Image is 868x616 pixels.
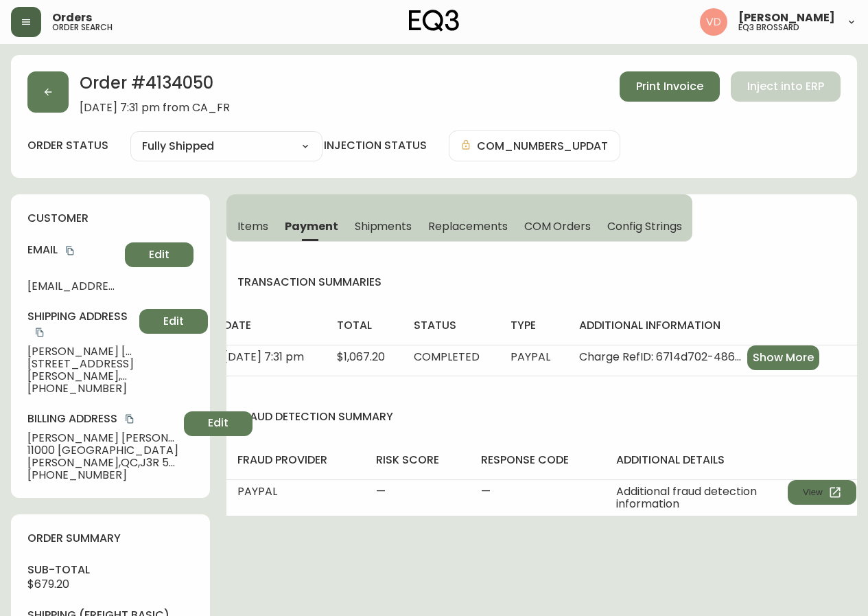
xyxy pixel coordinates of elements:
[163,314,184,329] span: Edit
[620,71,720,102] button: Print Invoice
[237,219,268,233] span: Items
[226,409,857,424] h4: fraud detection summary
[27,531,193,546] h4: order summary
[481,483,491,499] span: —
[27,432,178,444] span: [PERSON_NAME] [PERSON_NAME]
[27,309,134,340] h4: Shipping Address
[27,242,119,258] h4: Email
[63,244,77,258] button: copy
[27,411,178,426] h4: Billing Address
[414,318,489,333] h4: status
[324,138,427,153] h4: injection status
[27,576,69,592] span: $679.20
[524,219,591,233] span: COM Orders
[27,345,134,358] span: [PERSON_NAME] [PERSON_NAME]
[376,453,459,468] h4: risk score
[579,318,847,333] h4: additional information
[224,349,304,365] span: [DATE] 7:31 pm
[33,326,47,339] button: copy
[27,383,134,395] span: [PHONE_NUMBER]
[208,415,228,431] span: Edit
[139,309,208,334] button: Edit
[337,349,385,365] span: $1,067.20
[337,318,392,333] h4: total
[80,102,230,114] span: [DATE] 7:31 pm from CA_FR
[27,280,119,293] span: [EMAIL_ADDRESS][DOMAIN_NAME]
[237,483,277,499] span: PAYPAL
[414,349,480,365] span: COMPLETED
[285,219,338,233] span: Payment
[481,453,595,468] h4: response code
[149,247,169,262] span: Edit
[27,562,193,578] h4: sub-total
[27,444,178,457] span: 11000 [GEOGRAPHIC_DATA]
[27,211,193,226] h4: customer
[579,351,742,363] span: Charge RefID: 6714d702-4867-4d5c-b8c9-a2878eaaab15
[184,411,253,436] button: Edit
[27,469,178,481] span: [PHONE_NUMBER]
[376,483,386,499] span: —
[607,219,681,233] span: Config Strings
[52,12,92,23] span: Orders
[753,350,814,365] span: Show More
[27,358,134,370] span: [STREET_ADDRESS]
[27,457,178,469] span: [PERSON_NAME] , QC , J3R 5E6 , CA
[27,138,108,153] label: order status
[123,412,137,426] button: copy
[224,318,314,333] h4: date
[237,453,353,468] h4: fraud provider
[226,275,857,290] h4: transaction summaries
[355,219,412,233] span: Shipments
[80,71,230,102] h2: Order # 4134050
[738,23,799,32] h5: eq3 brossard
[636,79,703,94] span: Print Invoice
[616,486,788,510] span: Additional fraud detection information
[409,10,460,32] img: logo
[27,370,134,383] span: [PERSON_NAME] , QC , J3R 5E6 , CA
[788,480,856,505] button: View
[52,23,113,32] h5: order search
[747,345,819,370] button: Show More
[511,318,556,333] h4: type
[428,219,507,233] span: Replacements
[511,349,550,365] span: PAYPAL
[700,8,727,36] img: 34cbe8de67806989076631741e6a7c6b
[738,12,835,23] span: [PERSON_NAME]
[125,242,193,267] button: Edit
